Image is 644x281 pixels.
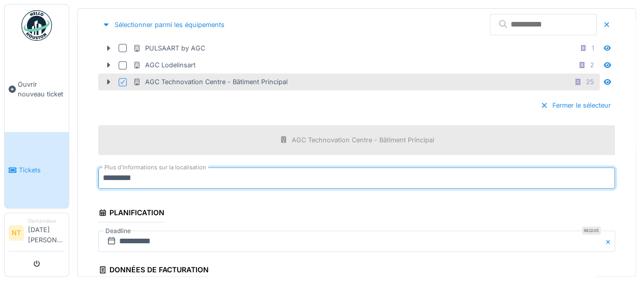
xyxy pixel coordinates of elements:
[28,217,65,249] li: [DATE][PERSON_NAME]
[5,132,69,208] a: Tickets
[582,226,601,235] div: Requis
[19,165,65,175] span: Tickets
[21,10,52,41] img: Badge_color-CXgf-gQk.svg
[592,43,594,53] div: 1
[9,225,24,241] li: NT
[98,262,209,279] div: Données de facturation
[133,77,288,87] div: AGC Technovation Centre - Bâtiment Principal
[104,225,132,237] label: Deadline
[5,46,69,132] a: Ouvrir nouveau ticket
[28,217,65,225] div: Demandeur
[292,135,434,145] div: AGC Technovation Centre - Bâtiment Principal
[102,163,208,172] label: Plus d'informations sur la localisation
[18,80,65,99] span: Ouvrir nouveau ticket
[133,43,205,53] div: PULSAART by AGC
[604,231,615,252] button: Close
[133,60,195,70] div: AGC Lodelinsart
[590,60,594,70] div: 2
[536,98,615,112] div: Fermer le sélecteur
[98,18,229,32] div: Sélectionner parmi les équipements
[9,217,65,251] a: NT Demandeur[DATE][PERSON_NAME]
[98,205,164,222] div: Planification
[586,77,594,87] div: 25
